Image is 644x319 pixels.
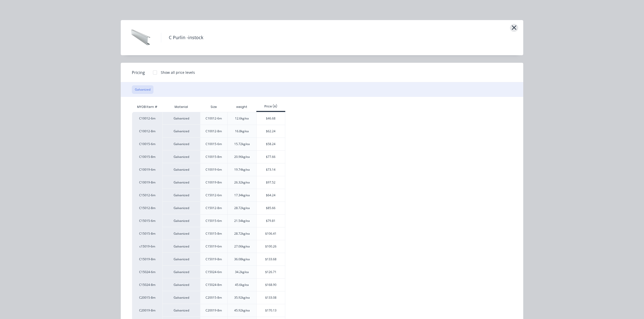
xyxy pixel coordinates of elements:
[162,266,200,278] div: Galvanized
[257,189,285,202] div: $64.24
[207,101,221,113] div: Size
[234,244,250,249] div: 27.06kg/ea
[206,231,222,236] div: C15015-8m
[162,138,200,150] div: Galvanized
[132,125,162,138] div: C10012-8m
[132,138,162,150] div: C10015-6m
[257,304,285,317] div: $170.13
[206,219,222,223] div: C15015-6m
[132,253,162,266] div: C15019-8m
[234,206,250,210] div: 28.72kg/ea
[257,138,285,150] div: $58.24
[132,266,162,278] div: C15024-6m
[257,266,285,278] div: $126.71
[162,112,200,125] div: Galvanized
[206,244,222,249] div: C15019-6m
[234,219,250,223] div: 21.54kg/ea
[162,189,200,202] div: Galvanized
[257,253,285,266] div: $133.68
[206,167,222,172] div: C10019-6m
[162,125,200,138] div: Galvanized
[206,129,222,134] div: C10012-8m
[206,193,222,198] div: C15012-6m
[132,291,162,304] div: C20015-8m
[256,104,285,109] div: Price (A)
[257,215,285,227] div: $79.81
[162,163,200,176] div: Galvanized
[132,70,145,76] span: Pricing
[257,279,285,291] div: $168.90
[206,257,222,262] div: C15019-8m
[162,304,200,317] div: Galvanized
[234,295,250,300] div: 35.92kg/ea
[257,151,285,163] div: $77.66
[162,102,200,112] div: Material
[232,101,251,113] div: weight
[257,291,285,304] div: $133.08
[162,240,200,253] div: Galvanized
[161,70,195,75] div: Show all price levels
[235,116,249,121] div: 12.6kg/ea
[206,283,222,287] div: C15024-8m
[132,227,162,240] div: C15015-8m
[234,180,250,185] div: 26.32kg/ea
[206,142,222,146] div: C10015-6m
[132,189,162,202] div: C15012-6m
[234,257,250,262] div: 36.08kg/ea
[257,176,285,189] div: $97.52
[132,150,162,163] div: C10015-8m
[257,202,285,214] div: $85.66
[235,283,249,287] div: 45.6kg/ea
[234,308,250,313] div: 45.92kg/ea
[162,253,200,266] div: Galvanized
[234,231,250,236] div: 28.72kg/ea
[234,155,250,159] div: 20.96kg/ea
[132,202,162,214] div: C15012-8m
[257,227,285,240] div: $106.41
[257,112,285,125] div: $46.68
[234,167,250,172] div: 19.74kg/ea
[206,295,222,300] div: C20015-8m
[162,291,200,304] div: Galvanized
[206,270,222,274] div: C15024-6m
[132,240,162,253] div: c15019-6m
[162,227,200,240] div: Galvanized
[132,163,162,176] div: C10019-6m
[162,176,200,189] div: Galvanized
[234,193,250,198] div: 17.34kg/ea
[257,163,285,176] div: $73.14
[257,240,285,253] div: $100.26
[162,202,200,214] div: Galvanized
[132,304,162,317] div: C20019-8m
[132,102,162,112] div: MYOB Item #
[257,125,285,138] div: $62.24
[162,214,200,227] div: Galvanized
[162,150,200,163] div: Galvanized
[206,116,222,121] div: C10012-6m
[161,33,211,42] h4: C Purlin -instock
[128,25,153,50] img: C Purlin -instock
[132,214,162,227] div: C15015-6m
[132,85,153,94] button: Galvanized
[206,155,222,159] div: C10015-8m
[132,176,162,189] div: C10019-8m
[162,278,200,291] div: Galvanized
[132,278,162,291] div: C15024-8m
[206,206,222,210] div: C15012-8m
[132,112,162,125] div: C10012-6m
[206,308,222,313] div: C20019-8m
[235,129,249,134] div: 16.8kg/ea
[234,142,250,146] div: 15.72kg/ea
[235,270,249,274] div: 34.2kg/ea
[206,180,222,185] div: C10019-8m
